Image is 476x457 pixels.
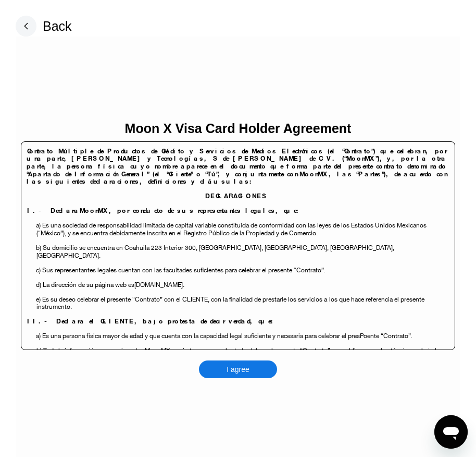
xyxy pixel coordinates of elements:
[27,206,80,215] span: I.- Declara
[319,295,327,304] span: s a
[27,317,275,326] span: II.- Declara el CLIENTE, bajo protesta de decir verdad, que:
[48,346,443,363] span: es cierta, y es su voluntad celebrar el presente “Contrato” para obligarse en los términos y bajo...
[36,346,145,355] span: b) Toda la información proporcionada a
[36,266,39,274] span: c
[39,266,325,274] span: ) Sus representantes legales cuentan con las facultades suficientes para celebrar el presente “Co...
[43,19,72,34] div: Back
[36,280,40,289] span: d
[36,243,395,260] span: , [GEOGRAPHIC_DATA], [GEOGRAPHIC_DATA].
[434,415,468,449] iframe: Button to launch messaging window
[125,121,352,136] div: Moon X Visa Card Holder Agreement
[36,221,427,237] span: a) Es una sociedad de responsabilidad limitada de capital variable constituida de conformidad con...
[27,154,447,178] span: y, por la otra parte, la persona física cuyo nombre aparece en el documento que forma parte del p...
[36,295,425,311] span: los que hace referencia el presente instrumento.
[109,206,301,215] span: , por conducto de sus representantes legales, que:
[145,346,170,355] span: MoonMX
[71,154,384,163] span: [PERSON_NAME] y Tecnologías, S de [PERSON_NAME] de C.V. (“MoonMX”),
[40,280,134,289] span: ) La dirección de su página web es
[36,243,123,252] span: b) Su domicilio se encuentra en
[80,206,109,215] span: MoonMX
[134,280,184,289] span: [DOMAIN_NAME].
[27,147,446,163] span: Contrato Múltiple de Productos de Crédito y Servicios de Medios Electrónicos (el “Contrato”) que ...
[205,191,268,200] span: DECLARACIONES
[36,295,39,304] span: e
[36,331,412,340] span: a) Es una persona física mayor de edad y que cuenta con la capacidad legal suficiente y necesaria...
[299,170,329,178] span: MoonMX
[39,295,319,304] span: ) Es su deseo celebrar el presente “Contrato” con el CLIENTE, con la finalidad de prestarle los s...
[124,243,327,252] span: Coahuila 223 Interior 300, [GEOGRAPHIC_DATA], [GEOGRAPHIC_DATA]
[27,170,447,186] span: , las “Partes”), de acuerdo con las siguientes declaraciones, definiciones y cláusulas:
[199,360,277,378] div: I agree
[16,16,72,37] div: Back
[227,365,249,374] div: I agree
